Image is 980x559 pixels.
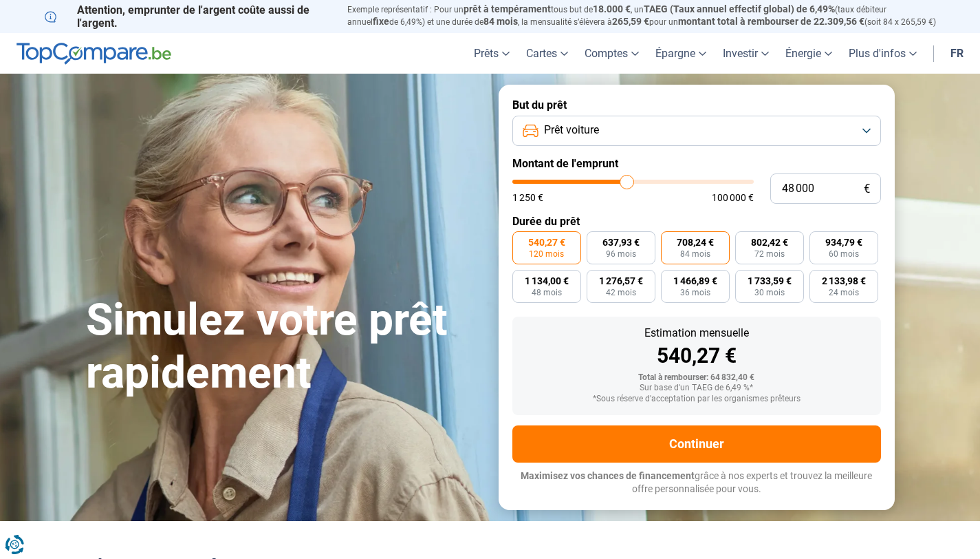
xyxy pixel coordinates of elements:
[373,16,389,27] span: fixe
[599,276,643,286] span: 1 276,57 €
[942,33,972,74] a: fr
[512,98,881,112] label: But du prêt
[751,238,788,247] span: 802,42 €
[647,33,715,74] a: Épargne
[512,116,881,146] button: Prêt voiture
[748,276,792,286] span: 1 733,59 €
[347,3,936,28] p: Exemple représentatif : Pour un tous but de , un (taux débiteur annuel de 6,49%) et une durée de ...
[518,33,576,74] a: Cartes
[529,250,564,258] span: 120 mois
[864,183,870,195] span: €
[45,3,331,30] p: Attention, emprunter de l'argent coûte aussi de l'argent.
[512,157,881,170] label: Montant de l'emprunt
[544,123,599,138] span: Prêt voiture
[829,288,859,297] span: 24 mois
[521,470,695,481] span: Maximisez vos chances de financement
[523,328,870,339] div: Estimation mensuelle
[680,288,710,297] span: 36 mois
[532,288,562,297] span: 48 mois
[644,3,835,14] span: TAEG (Taux annuel effectif global) de 6,49%
[678,16,864,27] span: montant total à rembourser de 22.309,56 €
[576,33,647,74] a: Comptes
[523,373,870,383] div: Total à rembourser: 64 832,40 €
[525,276,569,286] span: 1 134,00 €
[523,383,870,393] div: Sur base d'un TAEG de 6,49 %*
[840,33,925,74] a: Plus d'infos
[523,394,870,404] div: *Sous réserve d'acceptation par les organismes prêteurs
[712,193,754,202] span: 100 000 €
[602,238,640,247] span: 637,93 €
[483,16,518,27] span: 84 mois
[715,33,777,74] a: Investir
[829,250,859,258] span: 60 mois
[512,193,543,202] span: 1 250 €
[606,288,636,297] span: 42 mois
[825,238,862,247] span: 934,79 €
[523,346,870,366] div: 540,27 €
[777,33,840,74] a: Énergie
[512,425,881,463] button: Continuer
[680,250,710,258] span: 84 mois
[17,43,171,65] img: TopCompare
[754,250,785,258] span: 72 mois
[86,294,482,400] h1: Simulez votre prêt rapidement
[673,276,717,286] span: 1 466,89 €
[677,238,714,247] span: 708,24 €
[512,215,881,228] label: Durée du prêt
[822,276,866,286] span: 2 133,98 €
[528,238,565,247] span: 540,27 €
[464,3,551,14] span: prêt à tempérament
[512,470,881,496] p: grâce à nos experts et trouvez la meilleure offre personnalisée pour vous.
[754,288,785,297] span: 30 mois
[593,3,631,14] span: 18.000 €
[606,250,636,258] span: 96 mois
[466,33,518,74] a: Prêts
[612,16,649,27] span: 265,59 €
